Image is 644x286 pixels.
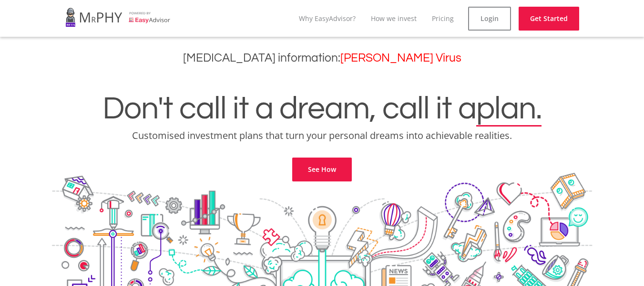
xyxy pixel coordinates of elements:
p: Customised investment plans that turn your personal dreams into achievable realities. [7,129,637,142]
a: Pricing [432,14,454,23]
a: Login [468,7,511,31]
h3: [MEDICAL_DATA] information: [7,51,637,65]
a: Why EasyAdvisor? [299,14,356,23]
a: See How [292,158,352,181]
a: [PERSON_NAME] Virus [340,52,461,64]
h1: Don't call it a dream, call it a [7,93,637,125]
span: plan. [476,93,542,125]
a: How we invest [371,14,417,23]
a: Get Started [519,7,579,31]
